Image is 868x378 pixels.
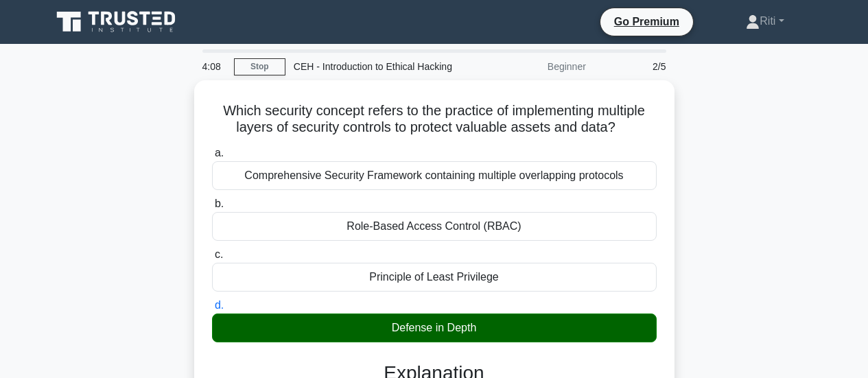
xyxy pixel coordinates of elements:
[194,53,234,80] div: 4:08
[234,58,285,75] a: Stop
[212,212,657,241] div: Role-Based Access Control (RBAC)
[594,53,675,80] div: 2/5
[212,263,657,292] div: Principle of Least Privilege
[215,147,224,158] span: a.
[285,53,474,80] div: CEH - Introduction to Ethical Hacking
[215,248,223,260] span: c.
[215,299,224,311] span: d.
[215,198,224,209] span: b.
[212,314,657,342] div: Defense in Depth
[606,13,688,30] a: Go Premium
[211,102,658,137] h5: Which security concept refers to the practice of implementing multiple layers of security control...
[474,53,594,80] div: Beginner
[713,8,817,35] a: Riti
[212,161,657,190] div: Comprehensive Security Framework containing multiple overlapping protocols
